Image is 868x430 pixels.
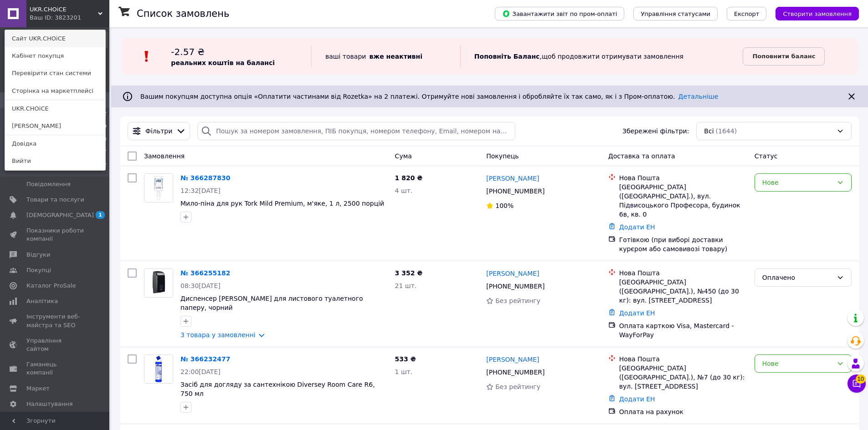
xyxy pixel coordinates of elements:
div: Нове [762,177,833,187]
button: Створити замовлення [776,7,859,20]
span: Повідомлення [26,180,71,188]
span: Маркет [26,384,50,393]
span: Експорт [734,10,760,17]
h1: Список замовлень [137,8,229,19]
span: Без рейтингу [495,297,540,304]
a: Кабінет покупця [5,47,105,65]
span: Інструменти веб-майстра та SEO [26,313,84,329]
a: Засіб для догляду за сантехнікою Diversey Room Care R6, 750 мл [180,381,375,397]
span: Управління статусами [641,10,710,17]
input: Пошук за номером замовлення, ПІБ покупця, номером телефону, Email, номером накладної [197,122,515,140]
button: Завантажити звіт по пром-оплаті [495,7,624,20]
span: Налаштування [26,400,73,408]
div: [PHONE_NUMBER] [484,185,546,197]
a: Фото товару [144,354,173,384]
a: [PERSON_NAME] [5,117,105,135]
div: Оплачено [762,273,833,283]
b: вже неактивні [369,53,422,60]
a: Фото товару [144,268,173,298]
span: 100% [495,202,514,209]
button: Управління статусами [633,7,718,20]
a: № 366287830 [180,174,230,182]
a: № 366232477 [180,355,230,363]
div: [GEOGRAPHIC_DATA] ([GEOGRAPHIC_DATA].), №450 (до 30 кг): вул. [STREET_ADDRESS] [619,278,747,305]
span: Товари та послуги [26,196,84,204]
button: Чат з покупцем10 [847,374,866,393]
a: Додати ЕН [619,309,655,317]
span: Збережені фільтри: [622,126,689,136]
span: 10 [856,374,866,384]
div: Оплата на рахунок [619,407,747,416]
img: Фото товару [144,355,173,383]
b: Поповніть Баланс [474,53,540,60]
b: реальних коштів на балансі [171,59,275,66]
b: Поповнити баланс [752,53,815,60]
a: Детальніше [678,93,719,100]
span: 3 352 ₴ [395,269,423,277]
div: Нова Пошта [619,173,747,182]
a: Додати ЕН [619,223,655,231]
span: 08:30[DATE] [180,282,221,289]
a: № 366255182 [180,269,230,277]
span: Відгуки [26,251,50,259]
a: [PERSON_NAME] [486,269,539,278]
span: Вашим покупцям доступна опція «Оплатити частинами від Rozetka» на 2 платежі. Отримуйте нові замов... [140,93,718,100]
span: 1 [96,211,105,219]
a: Диспенсер [PERSON_NAME] для листового туалетного паперу, чорний [180,295,363,311]
a: Фото товару [144,173,173,202]
a: [PERSON_NAME] [486,174,539,183]
div: Нова Пошта [619,268,747,278]
span: 1 820 ₴ [395,174,423,182]
div: [PHONE_NUMBER] [484,280,546,293]
span: Доставка та оплата [608,152,675,160]
span: (1644) [716,127,737,135]
img: Фото товару [144,174,173,202]
span: [DEMOGRAPHIC_DATA] [26,211,94,219]
div: Готівкою (при виборі доставки курєром або самовивозі товару) [619,235,747,253]
div: Нова Пошта [619,354,747,364]
a: Створити замовлення [766,10,859,17]
img: Фото товару [144,269,173,297]
div: [PHONE_NUMBER] [484,366,546,379]
span: UKR.CHOiCE [30,5,98,14]
span: 4 шт. [395,187,413,194]
div: Оплата карткою Visa, Mastercard - WayForPay [619,321,747,339]
a: [PERSON_NAME] [486,355,539,364]
span: Показники роботи компанії [26,227,84,243]
span: 1 шт. [395,368,413,375]
span: Створити замовлення [783,10,852,17]
span: Замовлення [144,152,185,160]
div: , щоб продовжити отримувати замовлення [460,46,743,67]
div: Нове [762,359,833,369]
span: 12:32[DATE] [180,187,221,194]
span: Статус [755,152,778,160]
span: Фільтри [145,126,172,136]
span: Покупці [26,266,51,274]
a: Довідка [5,135,105,152]
div: [GEOGRAPHIC_DATA] ([GEOGRAPHIC_DATA].), №7 (до 30 кг): вул. [STREET_ADDRESS] [619,364,747,391]
span: Завантажити звіт по пром-оплаті [502,10,617,18]
div: [GEOGRAPHIC_DATA] ([GEOGRAPHIC_DATA].), вул. Підвисоцького Професора, будинок 6в, кв. 0 [619,182,747,219]
a: 3 товара у замовленні [180,331,256,339]
span: Каталог ProSale [26,282,76,290]
span: Всі [704,126,714,136]
span: -2.57 ₴ [171,46,205,57]
span: Управління сайтом [26,337,84,353]
div: Ваш ID: 3823201 [30,14,68,22]
button: Експорт [727,7,767,20]
a: Перевірити стан системи [5,65,105,82]
span: 21 шт. [395,282,417,289]
span: Cума [395,152,412,160]
img: :exclamation: [140,50,154,63]
div: ваші товари [311,46,460,67]
a: Мило-піна для рук Tork Mild Premium, м'яке, 1 л, 2500 порцій [180,200,384,207]
span: Гаманець компанії [26,360,84,377]
span: Аналітика [26,297,58,305]
span: 22:00[DATE] [180,368,221,375]
a: Додати ЕН [619,395,655,403]
span: 533 ₴ [395,355,416,363]
span: Покупець [486,152,519,160]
